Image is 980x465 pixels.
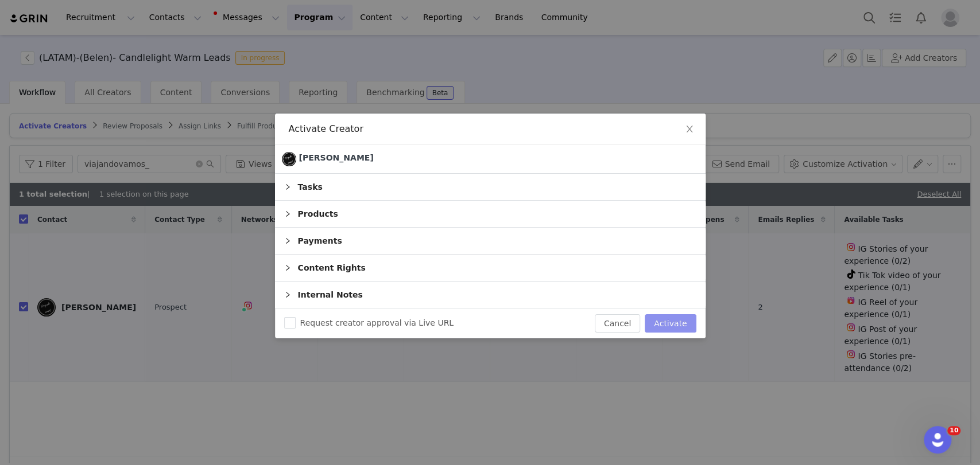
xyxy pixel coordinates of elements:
span: 10 [947,426,960,435]
button: Close [673,114,706,146]
div: icon: rightProducts [275,201,706,227]
img: Melody Silva [282,152,296,166]
iframe: Intercom live chat [924,426,951,454]
div: [PERSON_NAME] [299,152,374,164]
div: icon: rightContent Rights [275,255,706,281]
span: Request creator approval via Live URL [296,318,459,327]
div: icon: rightInternal Notes [275,282,706,308]
button: Cancel [595,314,640,333]
i: icon: close [685,124,694,134]
i: icon: right [284,183,291,190]
i: icon: right [284,291,291,298]
i: icon: right [284,264,291,271]
i: icon: right [284,210,291,217]
button: Activate [645,314,696,333]
i: icon: right [284,237,291,244]
div: icon: rightPayments [275,228,706,254]
div: icon: rightTasks [275,174,706,200]
div: Activate Creator [289,123,692,135]
a: [PERSON_NAME] [282,152,374,166]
